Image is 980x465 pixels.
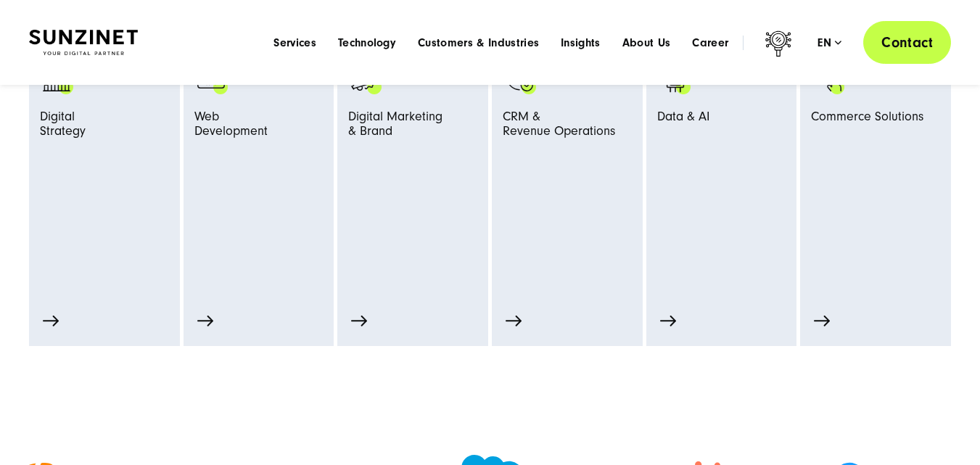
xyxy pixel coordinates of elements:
a: analytics-graph-bar-business analytics-graph-bar-business_white DigitalStrategy [40,61,169,281]
span: Web Development [194,110,268,145]
span: Data & AI [657,110,709,131]
a: Symbol mit einem Haken und einem Dollarzeichen. monetization-approve-business-products_white CRM ... [503,61,632,251]
span: Digital Marketing & Brand [348,110,442,145]
a: advertising-megaphone-business-products_black advertising-megaphone-business-products_white Digit... [348,61,477,251]
a: Technology [338,36,396,50]
a: Contact [863,21,951,64]
span: CRM & Revenue Operations [503,110,615,145]
a: About Us [622,36,671,50]
a: Bild eines Fingers, der auf einen schwarzen Einkaufswagen mit grünen Akzenten klickt: Digitalagen... [811,61,940,281]
span: Commerce Solutions [811,110,923,131]
a: Customers & Industries [418,36,539,50]
div: en [818,36,841,50]
a: Career [692,36,728,50]
a: Browser Symbol als Zeichen für Web Development - Digitalagentur SUNZINET programming-browser-prog... [194,61,324,281]
img: SUNZINET Full Service Digital Agentur [29,30,138,55]
a: Services [273,36,316,50]
span: Digital Strategy [40,110,86,145]
a: Insights [561,36,601,50]
a: KI AI Data & AI [657,61,786,221]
